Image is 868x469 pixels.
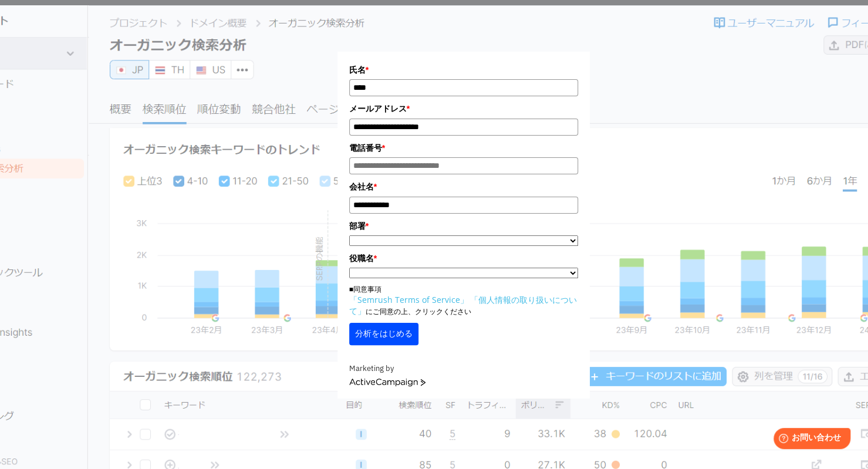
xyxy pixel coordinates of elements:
[349,180,578,193] label: 会社名
[349,323,418,345] button: 分析をはじめる
[349,294,468,305] a: 「Semrush Terms of Service」
[349,252,578,265] label: 役職名
[349,284,578,317] p: ■同意事項 にご同意の上、クリックください
[349,220,578,232] label: 部署
[349,363,578,375] div: Marketing by
[349,102,578,115] label: メールアドレス
[349,63,578,76] label: 氏名
[349,294,577,316] a: 「個人情報の取り扱いについて」
[764,423,855,456] iframe: Help widget launcher
[349,141,578,154] label: 電話番号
